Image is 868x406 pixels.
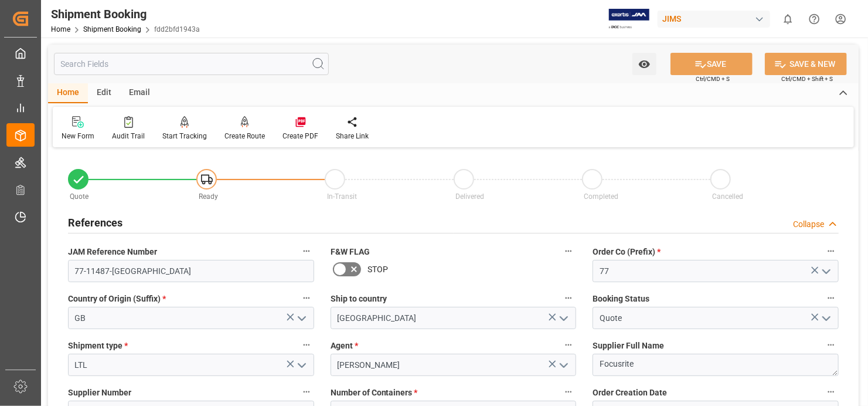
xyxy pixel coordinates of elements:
span: Order Co (Prefix) [593,246,661,258]
button: Country of Origin (Suffix) * [299,290,314,306]
button: open menu [292,356,309,374]
img: Exertis%20JAM%20-%20Email%20Logo.jpg_1722504956.jpg [609,9,649,29]
span: Booking Status [593,293,649,305]
input: Search Fields [54,53,329,75]
div: Collapse [793,218,824,231]
button: open menu [554,356,572,374]
button: SAVE & NEW [765,53,847,75]
button: Help Center [801,6,828,32]
div: Create PDF [282,131,318,141]
span: Shipment type [68,340,128,352]
div: Edit [88,83,120,103]
button: open menu [292,309,309,327]
span: STOP [367,263,388,276]
span: Ready [199,192,218,201]
input: Type to search/select [68,307,314,329]
textarea: Focusrite [593,354,839,376]
div: Create Route [224,131,265,141]
button: show 0 new notifications [775,6,801,32]
button: Supplier Full Name [823,337,839,353]
button: Order Creation Date [823,384,839,400]
span: Cancelled [712,192,743,201]
button: open menu [816,309,834,327]
button: Number of Containers * [561,384,576,400]
button: JAM Reference Number [299,243,314,259]
span: Agent [331,340,358,352]
span: F&W FLAG [331,246,370,258]
div: Audit Trail [112,131,145,141]
button: open menu [816,262,834,280]
div: Start Tracking [162,131,207,141]
span: Supplier Number [68,387,131,399]
button: Supplier Number [299,384,314,400]
div: JIMS [658,11,770,28]
button: F&W FLAG [561,243,576,259]
button: Shipment type * [299,337,314,353]
span: Number of Containers [331,387,418,399]
span: In-Transit [327,192,357,201]
span: JAM Reference Number [68,246,157,258]
span: Supplier Full Name [593,340,664,352]
button: open menu [632,53,656,75]
button: JIMS [658,8,775,30]
span: Delivered [455,192,484,201]
div: Shipment Booking [51,5,200,23]
span: Ctrl/CMD + Shift + S [781,75,833,83]
button: Order Co (Prefix) * [823,243,839,259]
button: Ship to country [561,290,576,306]
div: Home [48,83,88,103]
a: Shipment Booking [83,25,141,33]
a: Home [51,25,70,33]
span: Ctrl/CMD + S [696,75,730,83]
div: Share Link [336,131,369,141]
span: Order Creation Date [593,387,667,399]
button: Agent * [561,337,576,353]
span: Quote [70,192,89,201]
div: New Form [62,131,94,141]
span: Ship to country [331,293,387,305]
h2: References [68,215,122,231]
div: Email [120,83,159,103]
button: Booking Status [823,290,839,306]
button: SAVE [670,53,753,75]
span: Country of Origin (Suffix) [68,293,166,305]
button: open menu [554,309,572,327]
span: Completed [584,192,618,201]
